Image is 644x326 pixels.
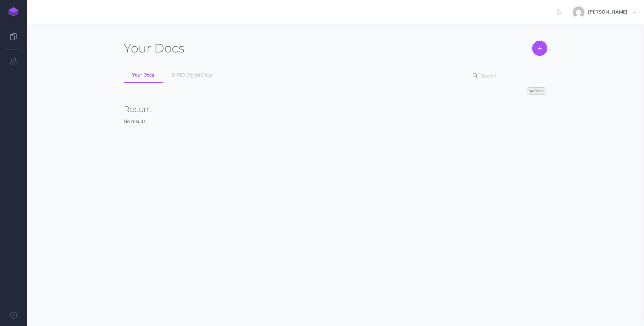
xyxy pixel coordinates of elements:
span: Your Docs [132,72,154,78]
span: Your [124,41,151,56]
button: Filter [526,87,547,95]
img: 04dfba1875f11d852eb94da576efee55.jpg [573,6,585,18]
a: OIXIO Digital Docs [163,68,220,83]
a: Your Docs [124,68,163,83]
p: No results [124,117,547,125]
img: logo-mark.svg [8,7,19,17]
span: [PERSON_NAME] [585,9,631,15]
input: Search [479,70,537,82]
h3: Recent [124,105,547,114]
h1: Docs [124,41,184,56]
span: OIXIO Digital Docs [172,72,212,78]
